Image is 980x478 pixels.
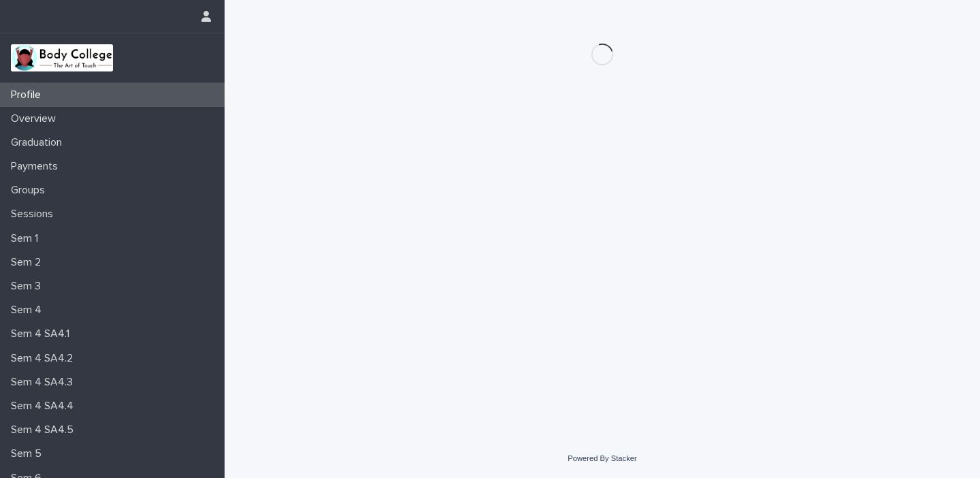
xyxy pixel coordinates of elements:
[5,280,52,293] p: Sem 3
[5,424,84,436] p: Sem 4 SA4.5
[5,184,56,197] p: Groups
[5,304,52,317] p: Sem 4
[5,160,69,173] p: Payments
[5,447,52,460] p: Sem 5
[5,400,84,413] p: Sem 4 SA4.4
[5,208,64,221] p: Sessions
[5,256,52,269] p: Sem 2
[5,112,67,125] p: Overview
[5,328,80,340] p: Sem 4 SA4.1
[5,376,84,389] p: Sem 4 SA4.3
[5,352,84,365] p: Sem 4 SA4.2
[5,232,49,245] p: Sem 1
[5,89,52,101] p: Profile
[568,454,636,462] a: Powered By Stacker
[5,136,73,149] p: Graduation
[11,44,113,71] img: xvtzy2PTuGgGH0xbwGb2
